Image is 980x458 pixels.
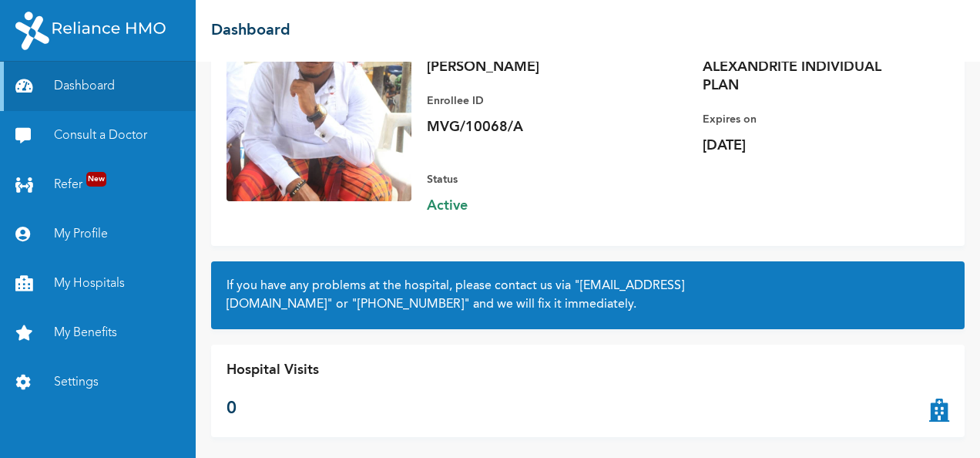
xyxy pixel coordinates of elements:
p: Expires on [703,110,918,129]
p: Hospital Visits [227,360,319,381]
p: Status [427,170,643,189]
h2: If you have any problems at the hospital, please contact us via or and we will fix it immediately. [227,277,949,314]
p: Enrollee ID [427,92,643,110]
p: 0 [227,396,319,422]
p: [DATE] [703,136,918,155]
span: New [86,172,106,187]
p: MVG/10068/A [427,118,643,136]
img: Enrollee [227,16,411,201]
p: ALEXANDRITE INDIVIDUAL PLAN [703,58,918,95]
img: RelianceHMO's Logo [15,12,166,50]
span: Active [427,197,643,215]
a: "[PHONE_NUMBER]" [351,298,470,311]
p: [PERSON_NAME] [427,58,643,76]
h2: Dashboard [211,19,290,42]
